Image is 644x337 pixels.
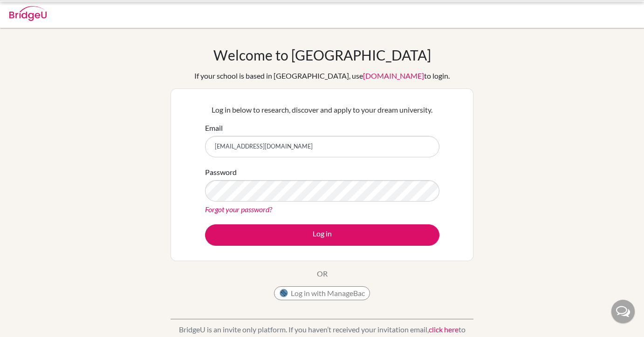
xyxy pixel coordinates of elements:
label: Email [205,122,223,134]
a: [DOMAIN_NAME] [363,71,424,80]
button: Log in [205,224,439,246]
button: Log in with ManageBac [274,286,370,300]
p: OR [317,268,328,279]
div: If your school is based in [GEOGRAPHIC_DATA], use to login. [194,70,450,81]
p: Log in below to research, discover and apply to your dream university. [205,104,439,115]
a: Forgot your password? [205,205,272,214]
label: Password [205,167,237,178]
h1: Welcome to [GEOGRAPHIC_DATA] [213,47,431,63]
a: click here [429,325,459,334]
img: Bridge-U [9,6,47,21]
